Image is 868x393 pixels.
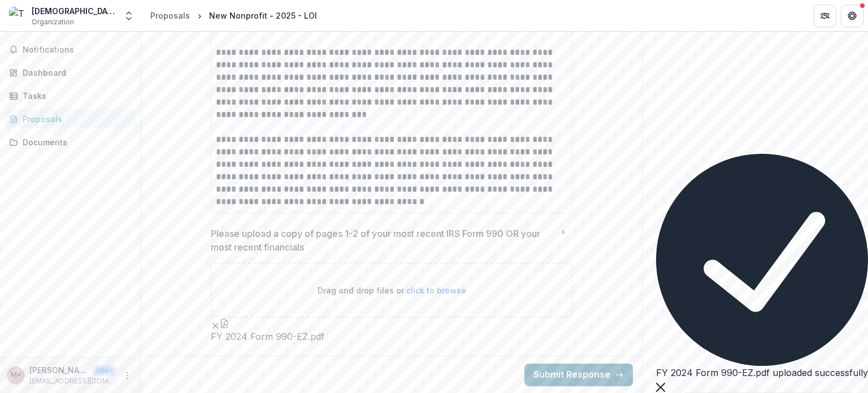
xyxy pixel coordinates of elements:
[318,284,466,296] p: Drag and drop files or
[406,286,466,295] span: click to browse
[211,331,324,342] span: FY 2024 Form 990-EZ.pdf
[5,41,136,59] button: Notifications
[211,318,324,342] div: Remove FileFY 2024 Form 990-EZ.pdf
[32,17,74,27] span: Organization
[11,372,21,379] div: Matthew Munk <mmunk.ucu@gmail.com>
[23,136,127,148] div: Documents
[209,10,317,21] div: New Nonprofit - 2025 - LOI
[23,90,127,102] div: Tasks
[211,318,220,331] button: Remove File
[146,7,194,24] a: Proposals
[121,5,137,27] button: Open entity switcher
[29,364,88,376] p: [PERSON_NAME] <[EMAIL_ADDRESS][DOMAIN_NAME]>
[5,110,136,128] a: Proposals
[211,227,556,254] p: Please upload a copy of pages 1-2 of your most recent IRS Form 990 OR your most recent financials
[5,133,136,152] a: Documents
[23,113,127,125] div: Proposals
[146,7,322,24] nav: breadcrumb
[841,5,863,27] button: Get Help
[23,67,127,79] div: Dashboard
[29,376,116,386] p: [EMAIL_ADDRESS][DOMAIN_NAME]
[814,5,836,27] button: Partners
[524,364,633,386] button: Submit Response
[5,63,136,82] a: Dashboard
[32,5,116,17] div: [DEMOGRAPHIC_DATA]
[5,87,136,105] a: Tasks
[150,10,190,21] div: Proposals
[9,7,27,25] img: The United Covenant Union
[23,45,132,55] span: Notifications
[120,369,134,382] button: More
[93,365,116,375] p: User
